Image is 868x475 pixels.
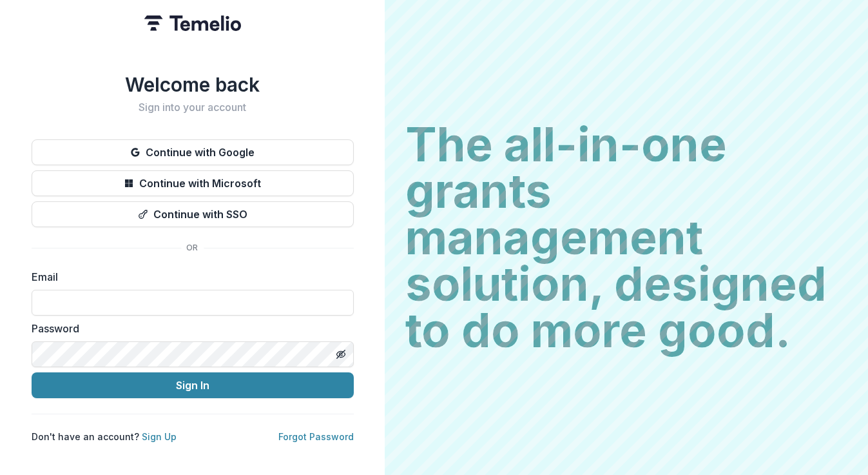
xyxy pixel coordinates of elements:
[331,344,351,365] button: Toggle password visibility
[32,170,354,196] button: Continue with Microsoft
[278,431,354,442] a: Forgot Password
[32,372,354,398] button: Sign In
[32,101,354,114] h2: Sign into your account
[32,201,354,227] button: Continue with SSO
[32,430,177,443] p: Don't have an account?
[142,431,177,442] a: Sign Up
[144,15,241,31] img: Temelio
[32,139,354,165] button: Continue with Google
[32,269,346,285] label: Email
[32,73,354,96] h1: Welcome back
[32,321,346,336] label: Password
